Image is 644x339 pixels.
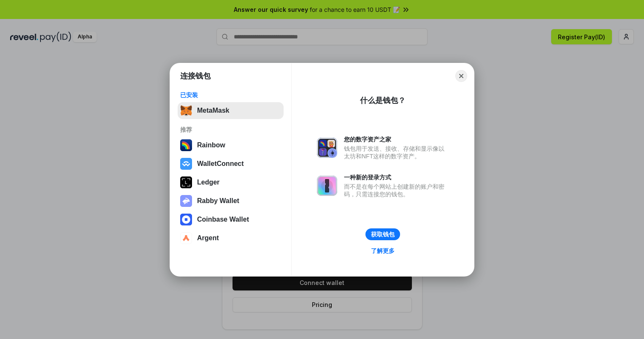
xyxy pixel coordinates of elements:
div: 一种新的登录方式 [344,174,449,181]
button: 获取钱包 [365,228,400,240]
button: Close [455,70,467,82]
div: Coinbase Wallet [197,216,249,223]
img: svg+xml,%3Csvg%20width%3D%22120%22%20height%3D%22120%22%20viewBox%3D%220%200%20120%20120%22%20fil... [180,139,192,151]
div: 而不是在每个网站上创建新的账户和密码，只需连接您的钱包。 [344,183,449,198]
div: 钱包用于发送、接收、存储和显示像以太坊和NFT这样的数字资产。 [344,145,449,160]
img: svg+xml,%3Csvg%20width%3D%2228%22%20height%3D%2228%22%20viewBox%3D%220%200%2028%2028%22%20fill%3D... [180,214,192,225]
div: 什么是钱包？ [360,95,406,106]
div: 已安装 [180,91,281,99]
img: svg+xml,%3Csvg%20fill%3D%22none%22%20height%3D%2233%22%20viewBox%3D%220%200%2035%2033%22%20width%... [180,105,192,117]
img: svg+xml,%3Csvg%20xmlns%3D%22http%3A%2F%2Fwww.w3.org%2F2000%2Fsvg%22%20width%3D%2228%22%20height%3... [180,176,192,188]
button: Coinbase Wallet [178,211,284,228]
h1: 连接钱包 [180,71,211,81]
div: 您的数字资产之家 [344,136,449,143]
img: svg+xml,%3Csvg%20xmlns%3D%22http%3A%2F%2Fwww.w3.org%2F2000%2Fsvg%22%20fill%3D%22none%22%20viewBox... [317,138,337,158]
button: Rainbow [178,137,284,154]
img: svg+xml,%3Csvg%20width%3D%2228%22%20height%3D%2228%22%20viewBox%3D%220%200%2028%2028%22%20fill%3D... [180,158,192,170]
img: svg+xml,%3Csvg%20width%3D%2228%22%20height%3D%2228%22%20viewBox%3D%220%200%2028%2028%22%20fill%3D... [180,232,192,244]
div: 获取钱包 [371,231,395,238]
img: svg+xml,%3Csvg%20xmlns%3D%22http%3A%2F%2Fwww.w3.org%2F2000%2Fsvg%22%20fill%3D%22none%22%20viewBox... [317,176,337,196]
div: MetaMask [197,107,229,114]
div: Ledger [197,179,219,186]
a: 了解更多 [366,245,400,256]
button: Argent [178,230,284,247]
div: 推荐 [180,126,281,133]
button: Rabby Wallet [178,193,284,209]
button: MetaMask [178,102,284,119]
div: Rabby Wallet [197,197,239,205]
div: WalletConnect [197,160,244,168]
div: 了解更多 [371,247,395,255]
button: WalletConnect [178,155,284,172]
button: Ledger [178,174,284,191]
img: svg+xml,%3Csvg%20xmlns%3D%22http%3A%2F%2Fwww.w3.org%2F2000%2Fsvg%22%20fill%3D%22none%22%20viewBox... [180,195,192,207]
div: Argent [197,234,219,242]
div: Rainbow [197,141,225,149]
